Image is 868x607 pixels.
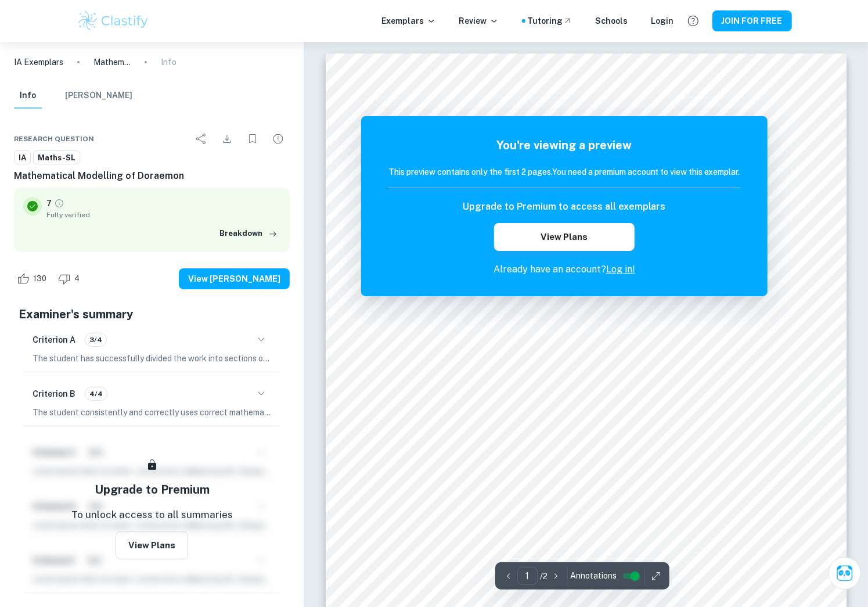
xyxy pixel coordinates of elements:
button: JOIN FOR FREE [712,10,792,31]
span: Fully verified [46,210,280,220]
span: Maths-SL [34,152,80,164]
div: Dislike [55,270,86,288]
a: Grade fully verified [54,198,64,209]
h5: Examiner's summary [19,306,285,323]
span: Research question [14,134,94,144]
a: Log in! [606,264,635,275]
span: IA [15,152,30,164]
p: / 2 [540,570,548,583]
span: 3/4 [85,335,106,345]
p: Already have an account? [388,263,740,276]
p: 7 [46,197,52,210]
button: Breakdown [217,225,280,242]
div: Bookmark [241,127,264,150]
div: Download [215,127,239,150]
p: Review [459,15,499,27]
h5: You're viewing a preview [388,137,740,154]
span: 130 [27,273,53,285]
span: Annotations [570,570,617,582]
button: Help and Feedback [683,11,703,31]
p: Exemplars [382,15,436,27]
p: Mathematical Modelling of Doraemon [93,56,131,69]
span: 4 [68,273,86,285]
button: View Plans [494,223,635,251]
h5: Upgrade to Premium [95,481,210,498]
p: The student consistently and correctly uses correct mathematical notation, symbols, and terminolo... [33,406,271,419]
h6: Criterion A [33,333,75,346]
a: Schools [596,15,628,27]
h6: Mathematical Modelling of Doraemon [14,169,290,183]
button: Ask Clai [829,557,861,590]
h6: Criterion B [33,387,75,400]
h6: This preview contains only the first 2 pages. You need a premium account to view this exemplar. [388,166,740,178]
a: Maths-SL [33,150,80,165]
div: Share [190,127,213,150]
p: To unlock access to all summaries [71,508,233,523]
div: Like [14,270,53,288]
p: Info [161,56,177,69]
button: View Plans [116,531,188,559]
a: IA Exemplars [14,56,63,69]
button: [PERSON_NAME] [65,83,132,109]
img: Clastify logo [77,9,150,33]
a: Login [651,15,674,27]
a: Tutoring [528,15,572,27]
button: View [PERSON_NAME] [179,268,290,289]
a: IA [14,150,31,165]
button: Info [14,83,42,109]
span: 4/4 [85,389,107,399]
div: Report issue [266,127,290,150]
h6: Upgrade to Premium to access all exemplars [463,200,666,214]
p: The student has successfully divided the work into sections of introduction, body, and conclusion... [33,352,271,365]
